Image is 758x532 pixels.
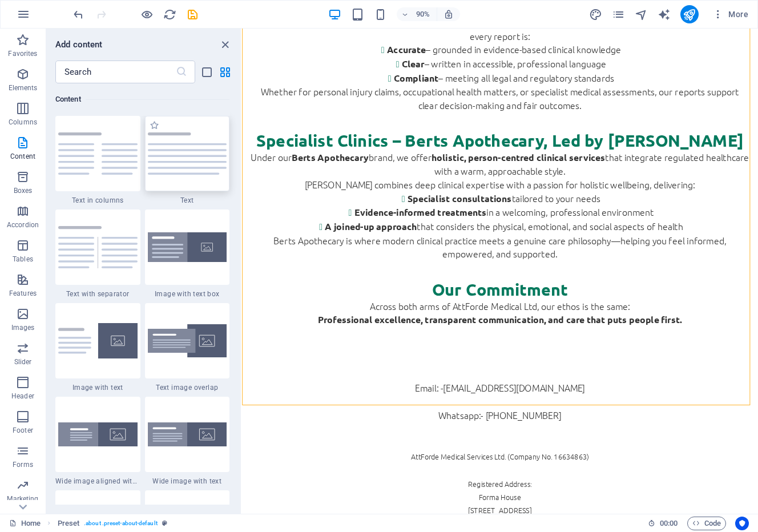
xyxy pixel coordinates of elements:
span: Add to favorites [150,120,159,130]
p: Content [10,152,35,161]
p: Forms [13,460,33,469]
h6: Session time [648,517,678,530]
span: Wide image aligned with text [55,477,140,486]
button: Usercentrics [735,517,749,530]
button: publish [680,5,699,23]
div: Image with text box [145,209,230,299]
i: Publish [683,8,696,21]
div: Text in columns [55,116,140,205]
button: pages [612,7,626,21]
div: Wide image aligned with text [55,397,140,486]
button: save [186,7,199,21]
p: Elements [9,83,38,92]
h6: Add content [55,38,103,51]
p: Images [11,323,35,332]
div: Wide image with text [145,397,230,486]
span: Wide image with text [145,477,230,486]
i: Save (Ctrl+S) [186,8,199,21]
img: text.svg [148,132,227,175]
i: Pages (Ctrl+Alt+S) [612,8,625,21]
span: . about .preset-about-default [84,517,158,530]
button: reload [163,7,176,21]
div: Text with separator [55,209,140,299]
i: Undo: Change text (Ctrl+Z) [72,8,85,21]
span: Code [692,517,721,530]
button: grid-view [218,65,232,79]
span: Image with text box [145,289,230,299]
img: text-image-overlap.svg [148,324,227,358]
i: AI Writer [658,8,671,21]
span: More [712,9,748,20]
img: wide-image-with-text-aligned.svg [58,422,138,446]
i: Design (Ctrl+Alt+Y) [589,8,602,21]
img: text-with-separator.svg [58,226,138,268]
button: text_generator [658,7,671,21]
nav: breadcrumb [58,517,167,530]
button: design [589,7,603,21]
input: Search [55,61,176,83]
button: close panel [218,38,232,51]
button: More [708,5,753,23]
p: Favorites [8,49,37,58]
i: Navigator [635,8,648,21]
p: Accordion [7,220,39,229]
h6: Content [55,92,229,106]
div: Text image overlap [145,303,230,392]
p: Columns [9,118,37,127]
button: Click here to leave preview mode and continue editing [140,7,154,21]
p: Header [11,392,34,401]
span: 00 00 [660,517,678,530]
button: 90% [397,7,437,21]
button: list-view [200,65,213,79]
img: image-with-text-box.svg [148,232,227,263]
h6: 90% [414,7,432,21]
button: navigator [635,7,648,21]
p: Footer [13,426,33,435]
span: Text image overlap [145,383,230,392]
p: Boxes [14,186,33,195]
div: Image with text [55,303,140,392]
i: On resize automatically adjust zoom level to fit chosen device. [443,9,454,19]
p: Marketing [7,494,38,503]
i: Reload page [163,8,176,21]
p: Tables [13,255,33,264]
button: Code [687,517,726,530]
img: text-with-image-v4.svg [58,323,138,358]
div: Text [145,116,230,205]
span: Click to select. Double-click to edit [58,517,80,530]
img: text-in-columns.svg [58,132,138,175]
i: This element is a customizable preset [162,520,167,526]
span: Text [145,196,230,205]
p: Slider [14,357,32,366]
span: : [668,519,670,527]
button: undo [71,7,85,21]
span: Image with text [55,383,140,392]
a: Click to cancel selection. Double-click to open Pages [9,517,41,530]
span: Text with separator [55,289,140,299]
p: Features [9,289,37,298]
img: wide-image-with-text.svg [148,422,227,446]
span: Text in columns [55,196,140,205]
